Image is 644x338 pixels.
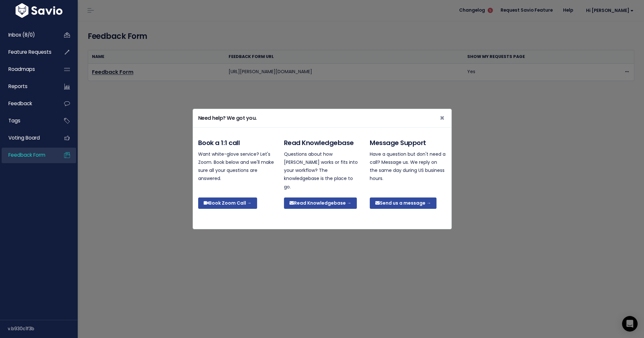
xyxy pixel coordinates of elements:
[198,114,257,122] h5: Need help? We got you.
[198,150,274,183] p: Want white-glove service? Let's Zoom. Book below and we'll make sure all your questions are answe...
[284,197,357,209] a: Read Knowledgebase →
[8,152,45,158] span: Feedback form
[440,113,445,123] span: ×
[370,197,436,209] a: Send us a message →
[8,100,32,107] span: Feedback
[435,109,450,127] button: Close
[8,117,20,124] span: Tags
[8,49,51,55] span: Feature Requests
[370,150,446,183] p: Have a question but don't need a call? Message us. We reply on the same day during US business ho...
[284,138,360,148] h5: Read Knowledgebase
[2,96,54,111] a: Feedback
[2,113,54,128] a: Tags
[8,320,78,337] div: v.b930c1f3b
[198,197,257,209] a: Book Zoom Call →
[2,62,54,77] a: Roadmaps
[2,148,54,163] a: Feedback form
[198,138,274,148] h5: Book a 1:1 call
[8,134,40,141] span: Voting Board
[2,130,54,145] a: Voting Board
[2,45,54,60] a: Feature Requests
[370,138,446,148] h5: Message Support
[8,83,28,90] span: Reports
[2,28,54,42] a: Inbox (8/0)
[8,66,35,73] span: Roadmaps
[284,150,360,191] p: Questions about how [PERSON_NAME] works or fits into your workflow? The knowledgebase is the plac...
[2,79,54,94] a: Reports
[14,3,64,18] img: logo-white.9d6f32f41409.svg
[8,31,35,38] span: Inbox (8/0)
